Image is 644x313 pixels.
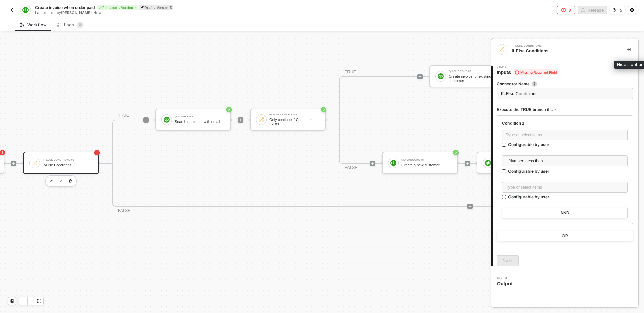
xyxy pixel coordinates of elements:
div: Logs [57,22,84,28]
div: Create a new customer [401,163,452,167]
img: integration-icon [499,46,505,52]
span: icon-success-page [453,150,459,155]
span: icon-expand [37,299,41,303]
div: TRUE [118,112,129,119]
button: Release [578,6,607,14]
label: Connector Name [497,81,633,87]
button: back [8,6,16,14]
span: icon-minus [29,299,33,303]
div: If-Else Conditions [269,113,320,116]
div: QuickBooks #3 [449,70,499,73]
img: copy-block [60,180,62,182]
div: Draft • Version 5 [139,5,173,10]
span: icon-play [12,161,16,165]
div: TRUE [345,69,356,75]
div: Configurable by user [508,194,549,200]
div: If-Else Conditions [512,48,616,54]
div: OR [562,233,568,239]
span: Inputs [497,69,558,76]
span: icon-play [418,75,422,79]
div: Last edited by - Now [35,10,321,15]
button: 5 [610,6,625,14]
span: Missing Required Field [514,69,558,75]
span: Output [497,280,515,287]
div: Configurable by user [508,168,549,174]
span: Step 2 [497,277,515,279]
div: 3 [568,7,571,13]
img: edit-cred [50,180,53,183]
span: Execute the TRUE branch if... [497,106,556,114]
button: copy-block [57,177,65,185]
div: Condition 1 [502,121,628,126]
div: FALSE [118,208,130,214]
div: Step 1Inputs Missing Required FieldConnector Nameicon-infoExecute the TRUE branch if...Condition ... [491,66,638,266]
sup: 0 [77,22,84,28]
span: icon-play [468,204,472,208]
div: Create invoice for existing customer [449,74,499,83]
button: OR [497,231,633,241]
span: icon-collapse-right [627,47,631,51]
input: Enter description [497,88,633,99]
img: icon [164,117,170,123]
button: 3 [557,6,575,14]
span: [PERSON_NAME] [61,10,92,15]
button: AND [502,208,628,218]
span: Create invoice when order paid [35,5,95,10]
div: If-Else Conditions [43,163,93,167]
span: icon-play [144,118,148,122]
span: icon-error-page [94,150,100,155]
div: AND [560,210,569,216]
span: icon-settings [630,8,634,12]
span: icon-success-page [321,107,326,112]
span: icon-versioning [613,8,617,12]
span: icon-success-page [226,107,232,112]
img: icon [32,160,38,166]
img: icon-info [532,81,537,87]
img: icon [390,160,396,166]
img: icon [485,160,491,166]
span: icon-play [21,299,25,303]
img: integration-icon [22,7,28,13]
span: Number: Less than [509,156,624,166]
div: If-Else Conditions #2 [43,159,93,161]
div: Configurable by user [508,142,549,147]
div: 5 [620,7,622,13]
span: icon-error-page [561,8,566,12]
div: QuickBooks #5 [401,159,452,161]
div: Workflow [20,22,47,28]
div: Search customer with email [175,120,225,124]
span: Step 1 [497,66,558,68]
span: icon-play [371,161,375,165]
div: QuickBooks [175,115,225,118]
span: icon-play [238,118,243,122]
span: icon-play [465,161,469,165]
img: icon [438,73,444,79]
button: Next [497,255,519,266]
span: icon-edit [141,6,144,9]
div: If-Else Conditions [512,45,612,47]
img: icon [258,117,264,123]
img: back [9,7,15,13]
div: Only continue if Customer Exists [269,118,320,126]
button: edit-cred [48,177,56,185]
div: FALSE [345,165,357,171]
div: Released • Version 4 [97,5,138,10]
